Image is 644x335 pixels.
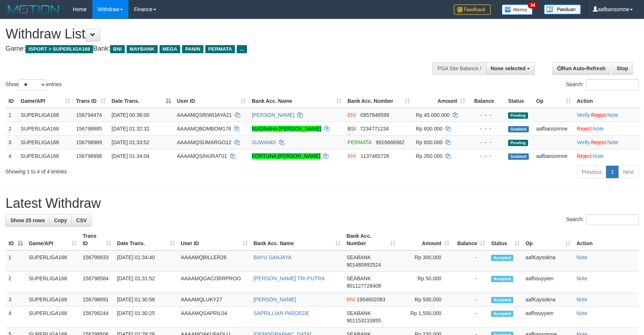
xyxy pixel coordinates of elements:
td: 156798691 [80,293,114,307]
a: Reject [577,126,592,132]
td: aafhouyyien [523,307,573,328]
td: SUPERLIGA168 [18,135,73,149]
td: SUPERLIGA168 [18,149,73,163]
th: Op: activate to sort column ascending [533,94,574,108]
span: [DATE] 01:33:52 [112,139,149,145]
span: MAYBANK [127,45,158,53]
span: Rp 350.000 [416,153,442,159]
img: Feedback.jpg [454,4,491,15]
span: Show 25 rows [10,217,45,223]
th: Bank Acc. Name: activate to sort column ascending [251,229,344,250]
a: Note [576,254,588,260]
th: Op: activate to sort column ascending [523,229,573,250]
td: 156798933 [80,250,114,272]
th: Game/API: activate to sort column ascending [26,229,80,250]
span: 156798989 [76,139,102,145]
a: CSV [71,214,92,227]
label: Search: [566,79,638,90]
span: Copy 901153233855 to clipboard [346,318,381,324]
span: AAAAMQSRIWIJAYA21 [177,112,232,118]
a: Next [618,166,638,178]
a: BAYU SANJAYA [254,254,292,260]
label: Show entries [6,79,62,90]
img: panduan.png [544,4,581,14]
span: SEABANK [346,310,371,316]
span: Copy 1137465726 to clipboard [360,153,389,159]
h1: Latest Withdraw [6,196,638,211]
a: SAPRILLIAN PARDEDE [254,310,309,316]
th: Amount: activate to sort column ascending [398,229,452,250]
a: Note [576,297,588,302]
td: 4 [6,149,18,163]
th: User ID: activate to sort column ascending [174,94,249,108]
span: Copy 0957848599 to clipboard [360,112,389,118]
td: aafbansomne [533,122,574,135]
th: User ID: activate to sort column ascending [178,229,251,250]
td: Rp 50,000 [398,272,452,293]
span: Grabbed [508,153,529,160]
span: 156794474 [76,112,102,118]
td: SUPERLIGA168 [26,272,80,293]
span: Copy 7234771234 to clipboard [360,126,389,132]
a: Note [593,153,604,159]
td: [DATE] 01:34:40 [114,250,178,272]
th: ID: activate to sort column descending [6,229,26,250]
span: AAAAMQSINURAT01 [177,153,227,159]
th: Trans ID: activate to sort column ascending [80,229,114,250]
td: - [452,307,488,328]
span: PERMATA [347,139,371,145]
span: Copy [54,217,67,223]
input: Search: [586,214,638,225]
span: Grabbed [508,126,529,132]
span: CSV [76,217,87,223]
th: Balance: activate to sort column ascending [452,229,488,250]
a: Stop [612,62,633,75]
td: SUPERLIGA168 [26,250,80,272]
td: · [574,149,641,163]
a: Previous [577,166,606,178]
td: - [452,293,488,307]
span: BNI [347,153,356,159]
td: aafbansomne [533,149,574,163]
span: 156798885 [76,126,102,132]
td: - [452,272,488,293]
th: ID [6,94,18,108]
td: 1 [6,108,18,122]
td: 1 [6,250,26,272]
span: AAAAMQSUMARGO12 [177,139,232,145]
td: [DATE] 01:31:52 [114,272,178,293]
div: - - - [471,139,502,146]
span: [DATE] 01:32:32 [112,126,149,132]
td: AAAAMQSAPRIL04 [178,307,251,328]
th: Game/API: activate to sort column ascending [18,94,73,108]
span: Copy 901480992524 to clipboard [346,262,381,268]
span: Copy 901127728408 to clipboard [346,283,381,289]
a: SUWANDI [252,139,276,145]
span: Pending [508,140,528,146]
span: Accepted [491,255,513,261]
span: BSI [347,126,356,132]
span: Accepted [491,311,513,317]
a: Note [593,126,604,132]
span: [DATE] 00:36:00 [112,112,149,118]
span: PANIN [182,45,203,53]
td: Rp 500,000 [398,293,452,307]
th: Trans ID: activate to sort column ascending [73,94,109,108]
a: Reject [591,139,606,145]
span: Copy 1954602083 to clipboard [357,297,386,302]
td: Rp 1,500,000 [398,307,452,328]
td: SUPERLIGA168 [26,307,80,328]
label: Search: [566,214,638,225]
span: SEABANK [346,254,371,260]
span: Pending [508,112,528,119]
a: Verify [577,139,590,145]
td: SUPERLIGA168 [26,293,80,307]
span: SEABANK [346,275,371,281]
td: SUPERLIGA168 [18,122,73,135]
td: AAAAMQLUKY27 [178,293,251,307]
th: Amount: activate to sort column ascending [413,94,468,108]
span: Accepted [491,297,513,303]
a: Verify [577,112,590,118]
h1: Withdraw List [6,27,422,41]
span: None selected [491,65,526,71]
